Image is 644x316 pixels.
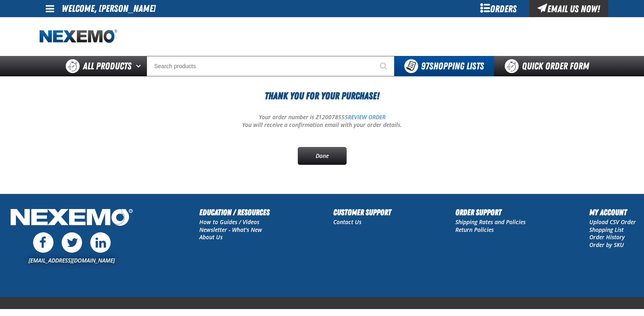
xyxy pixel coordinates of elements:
h2: Order Support [455,206,526,218]
a: Upload CSV Order [589,218,636,226]
p: You will receive a confirmation email with your order details. [40,121,605,129]
strong: 97 [421,60,429,72]
a: Return Policies [455,226,494,234]
a: Shopping List [589,226,624,234]
h2: Education / Resources [199,206,270,218]
a: Shipping Rates and Policies [455,218,526,226]
button: Start Searching [374,56,394,76]
a: How to Guides / Videos [199,218,259,226]
h2: My Account [589,206,636,218]
button: Open All Products pages [133,56,147,76]
span: Shopping Lists [421,60,484,72]
a: Order History [589,233,625,241]
img: Nexemo logo [40,29,117,44]
a: REVIEW ORDER [348,113,386,121]
span: All Products [83,59,131,73]
a: Home [40,29,117,44]
button: You have 97 Shopping Lists. Open to view details [394,56,494,76]
a: Contact Us [333,218,361,226]
a: Newsletter - What's New [199,226,262,234]
input: Search [147,56,394,76]
h2: Customer Support [333,206,391,218]
a: [EMAIL_ADDRESS][DOMAIN_NAME] [29,256,115,264]
a: Done [298,147,347,165]
a: About Us [199,233,223,241]
h1: Thank You For Your Purchase! [40,89,605,103]
a: Quick Order Form [494,56,604,76]
a: Order by SKU [589,241,624,249]
p: Your order number is Z120078555 [40,113,605,121]
img: Nexemo Logo [8,206,135,230]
